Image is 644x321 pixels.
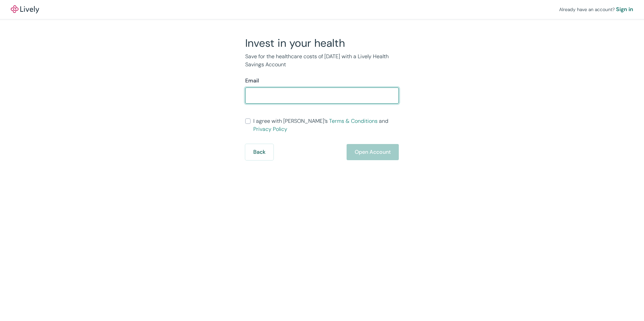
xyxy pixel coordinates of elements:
[616,5,633,13] a: Sign in
[253,117,399,133] span: I agree with [PERSON_NAME]’s and
[559,5,633,13] div: Already have an account?
[245,144,273,160] button: Back
[245,36,399,50] h2: Invest in your health
[245,77,259,85] label: Email
[11,5,39,13] img: Lively
[253,126,287,133] a: Privacy Policy
[11,5,39,13] a: LivelyLively
[329,117,378,124] a: Terms & Conditions
[245,52,399,69] p: Save for the healthcare costs of [DATE] with a Lively Health Savings Account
